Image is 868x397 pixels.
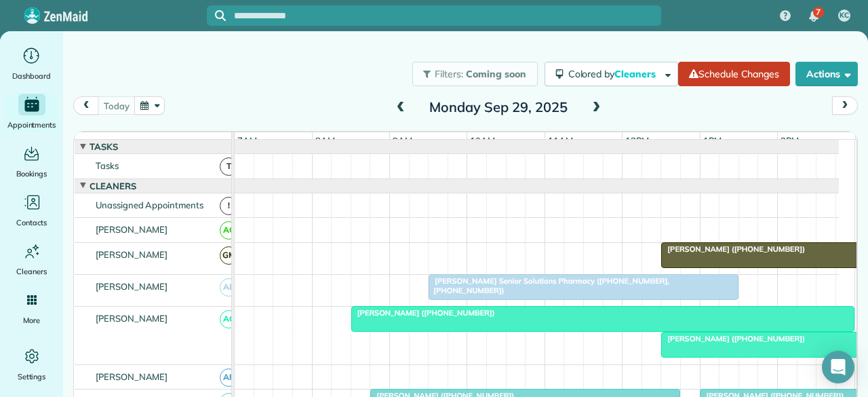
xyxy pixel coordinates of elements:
span: Cleaners [614,68,658,80]
span: [PERSON_NAME] ([PHONE_NUMBER]) [660,334,806,343]
span: [PERSON_NAME] [93,371,171,382]
span: Tasks [87,141,121,152]
span: ! [220,197,238,215]
span: Tasks [93,160,121,171]
span: Unassigned Appointments [93,200,206,210]
svg: Focus search [215,10,226,21]
span: Contacts [16,216,47,229]
span: 8am [313,135,338,146]
span: More [23,314,40,327]
a: Cleaners [5,240,58,278]
span: [PERSON_NAME] Senior Solutions Pharmacy ([PHONE_NUMBER], [PHONE_NUMBER]) [428,276,669,295]
span: AF [220,368,238,387]
span: [PERSON_NAME] ([PHONE_NUMBER]) [660,244,806,254]
span: 7am [235,135,260,146]
span: [PERSON_NAME] [93,281,171,292]
span: 9am [390,135,415,146]
button: today [98,96,135,115]
a: Bookings [5,143,58,181]
span: Colored by [568,68,660,80]
button: Actions [795,62,858,86]
a: Schedule Changes [678,62,790,86]
span: 1pm [701,135,724,146]
button: Focus search [207,10,226,21]
span: Cleaners [87,181,139,191]
span: 11am [545,135,576,146]
span: T [220,157,238,176]
a: Settings [5,345,58,383]
h2: Monday Sep 29, 2025 [414,100,583,115]
span: AB [220,278,238,297]
span: AC [220,221,238,240]
span: 12pm [623,135,652,146]
a: Contacts [5,191,58,229]
span: 2pm [778,135,802,146]
span: Appointments [7,118,56,132]
a: Appointments [5,94,58,132]
span: [PERSON_NAME] [93,249,171,260]
a: Dashboard [5,45,58,83]
span: Bookings [16,167,47,181]
button: prev [73,96,99,115]
span: Cleaners [16,265,47,278]
button: Colored byCleaners [545,62,678,86]
span: Settings [18,370,46,383]
span: Filters: [435,68,463,80]
span: [PERSON_NAME] ([PHONE_NUMBER]) [351,308,496,318]
div: 7 unread notifications [800,1,828,31]
span: [PERSON_NAME] [93,313,171,324]
span: Coming soon [466,68,527,80]
span: Dashboard [12,69,51,83]
span: 10am [467,135,498,146]
span: GM [220,246,238,265]
button: next [832,96,858,115]
div: Open Intercom Messenger [822,351,854,383]
span: AC [220,310,238,328]
span: [PERSON_NAME] [93,224,171,235]
span: KC [840,10,849,21]
span: 7 [816,7,821,18]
